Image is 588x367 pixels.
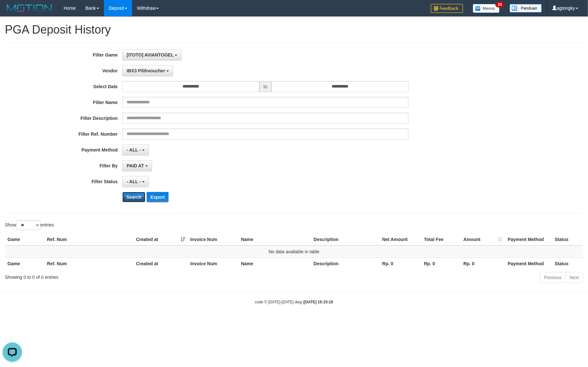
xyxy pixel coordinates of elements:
span: - ALL - [127,147,141,152]
th: Rp. 0 [421,257,461,269]
th: Description [311,257,380,269]
span: - ALL - [127,179,141,184]
span: 20 [495,2,504,7]
img: Button%20Memo.svg [473,4,500,13]
th: Status [552,257,583,269]
button: - ALL - [122,144,149,155]
th: Amount: activate to sort column ascending [461,234,505,246]
strong: [DATE] 15:15:18 [304,300,333,304]
th: Game [5,234,45,246]
img: MOTION_logo.png [5,3,54,13]
th: Status [552,234,583,246]
th: Game [5,257,45,269]
button: Export [147,192,169,202]
a: Previous [540,272,566,283]
th: Ref. Num [45,257,134,269]
a: Next [565,272,583,283]
th: Name [238,234,311,246]
span: [ITOTO] AVIANTOGEL [127,52,173,58]
td: No data available in table [5,246,583,258]
th: Ref. Num [45,234,134,246]
th: Created at [133,257,188,269]
button: - ALL - [122,176,149,187]
th: Net Amount [380,234,421,246]
label: Show entries [5,220,54,230]
button: PAID AT [122,160,152,171]
button: IBX3 Pilihvoucher [122,65,173,76]
th: Description [311,234,380,246]
div: Showing 0 to 0 of 0 entries [5,271,240,280]
th: Payment Method [505,257,552,269]
th: Total Fee [421,234,461,246]
th: Invoice Num [188,234,238,246]
button: Open LiveChat chat widget [3,3,22,22]
th: Rp. 0 [461,257,505,269]
th: Invoice Num [188,257,238,269]
select: Showentries [16,220,40,230]
th: Name [238,257,311,269]
img: Feedback.jpg [431,4,463,13]
img: panduan.png [510,4,542,13]
button: Search [122,192,145,202]
span: PAID AT [127,163,144,168]
span: to [259,81,272,92]
th: Rp. 0 [380,257,421,269]
th: Created at: activate to sort column ascending [133,234,188,246]
button: [ITOTO] AVIANTOGEL [122,49,181,60]
th: Payment Method [505,234,552,246]
h1: PGA Deposit History [5,23,583,36]
small: code © [DATE]-[DATE] dwg | [255,300,333,304]
span: IBX3 Pilihvoucher [127,68,165,73]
